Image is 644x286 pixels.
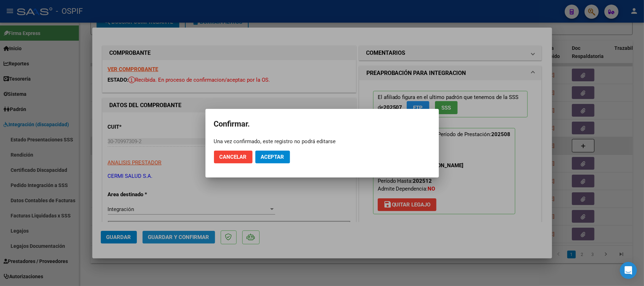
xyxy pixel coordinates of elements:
[261,154,284,160] span: Aceptar
[214,138,430,145] div: Una vez confirmado, este registro no podrá editarse
[220,154,247,160] span: Cancelar
[214,151,253,163] button: Cancelar
[620,262,637,279] div: Open Intercom Messenger
[214,117,430,131] h2: Confirmar.
[255,151,290,163] button: Aceptar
